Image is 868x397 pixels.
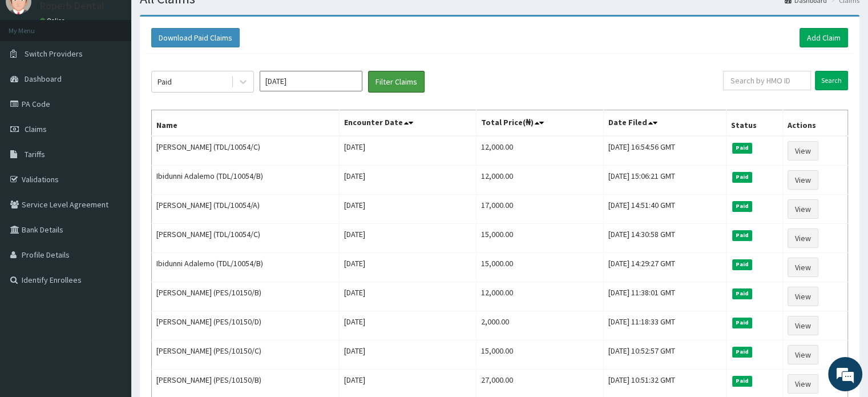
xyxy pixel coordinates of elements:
a: View [788,287,818,306]
td: [PERSON_NAME] (TDL/10054/A) [152,195,340,224]
a: View [788,316,818,335]
span: Paid [732,318,753,328]
td: [DATE] [339,282,476,311]
span: Paid [732,376,753,386]
td: 17,000.00 [477,195,604,224]
td: [PERSON_NAME] (PES/10150/D) [152,311,340,340]
td: [PERSON_NAME] (TDL/10054/C) [152,136,340,166]
td: Ibidunni Adalemo (TDL/10054/B) [152,166,340,195]
th: Encounter Date [339,110,476,137]
td: [DATE] [339,311,476,340]
span: Dashboard [25,74,62,84]
input: Search by HMO ID [723,71,811,90]
td: 12,000.00 [477,136,604,166]
span: Paid [732,230,753,240]
td: [DATE] 14:30:58 GMT [603,224,726,253]
th: Actions [783,110,848,137]
td: [PERSON_NAME] (PES/10150/B) [152,282,340,311]
img: d_794563401_company_1708531726252_794563401 [21,57,46,86]
a: View [788,141,818,161]
th: Date Filed [603,110,726,137]
td: Ibidunni Adalemo (TDL/10054/B) [152,253,340,282]
td: [DATE] [339,224,476,253]
td: 12,000.00 [477,166,604,195]
td: 15,000.00 [477,224,604,253]
a: Add Claim [800,28,848,47]
div: Chat with us now [59,64,192,79]
span: Paid [732,201,753,211]
a: View [788,199,818,219]
span: Paid [732,259,753,270]
a: View [788,345,818,364]
span: Paid [732,288,753,299]
td: [DATE] 15:06:21 GMT [603,166,726,195]
button: Download Paid Claims [151,28,240,47]
a: View [788,258,818,277]
input: Select Month and Year [260,71,362,91]
th: Name [152,110,340,137]
td: [PERSON_NAME] (PES/10150/C) [152,340,340,370]
div: Paid [158,76,172,87]
td: 15,000.00 [477,253,604,282]
td: [DATE] [339,195,476,224]
td: [DATE] [339,166,476,195]
span: Claims [25,124,47,134]
span: We're online! [66,123,158,239]
td: [DATE] [339,253,476,282]
span: Paid [732,347,753,357]
div: Minimize live chat window [187,6,215,33]
a: View [788,228,818,248]
span: Paid [732,143,753,153]
td: 12,000.00 [477,282,604,311]
span: Paid [732,172,753,182]
td: [DATE] [339,340,476,370]
td: [DATE] 11:18:33 GMT [603,311,726,340]
a: View [788,374,818,394]
button: Filter Claims [368,71,425,93]
td: [PERSON_NAME] (TDL/10054/C) [152,224,340,253]
textarea: Type your message and hit 'Enter' [6,271,217,311]
td: [DATE] [339,136,476,166]
td: [DATE] 14:29:27 GMT [603,253,726,282]
p: Roperb Dental [40,1,104,11]
input: Search [815,71,848,90]
td: [DATE] 11:38:01 GMT [603,282,726,311]
td: [DATE] 14:51:40 GMT [603,195,726,224]
th: Total Price(₦) [477,110,604,137]
span: Tariffs [25,149,45,159]
th: Status [726,110,782,137]
td: [DATE] 16:54:56 GMT [603,136,726,166]
a: Online [40,17,67,25]
td: [DATE] 10:52:57 GMT [603,340,726,370]
span: Switch Providers [25,49,83,59]
td: 15,000.00 [477,340,604,370]
td: 2,000.00 [477,311,604,340]
a: View [788,170,818,190]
